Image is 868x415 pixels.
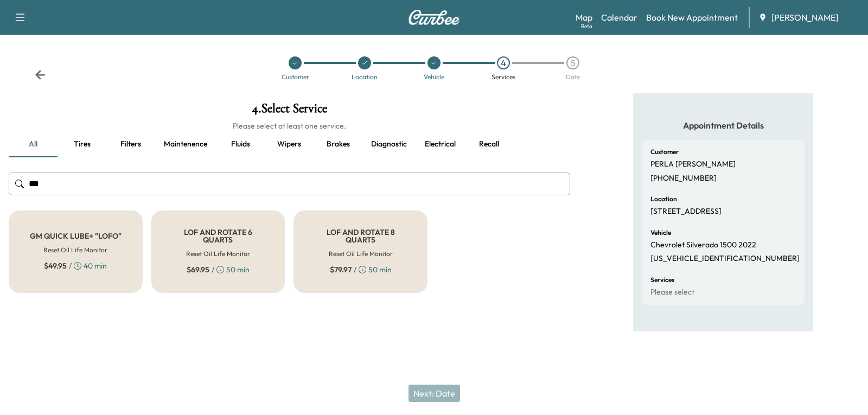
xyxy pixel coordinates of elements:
[9,131,58,157] button: all
[650,254,800,264] p: [US_VEHICLE_IDENTIFICATION_NUMBER]
[566,56,579,69] div: 5
[187,264,250,275] div: / 50 min
[650,240,756,250] p: Chevrolet Silverado 1500 2022
[311,228,410,244] h5: LOF AND ROTATE 8 QUARTS
[216,131,265,157] button: Fluids
[416,131,464,157] button: Electrical
[314,131,362,157] button: Brakes
[642,119,805,131] h5: Appointment Details
[35,69,46,80] div: Back
[44,260,107,271] div: / 40 min
[492,74,515,80] div: Services
[330,264,392,275] div: / 50 min
[44,260,67,271] span: $ 49.95
[408,10,460,25] img: Curbee Logo
[581,22,592,30] div: Beta
[650,159,736,169] p: PERLA [PERSON_NAME]
[9,102,570,120] h1: 4 . Select Service
[601,11,637,24] a: Calendar
[650,277,674,283] h6: Services
[155,131,216,157] button: Maintenence
[9,120,570,131] h6: Please select at least one service.
[650,229,671,236] h6: Vehicle
[497,56,510,69] div: 4
[282,74,309,80] div: Customer
[186,249,250,259] h6: Reset Oil Life Monitor
[58,131,106,157] button: Tires
[9,131,570,157] div: basic tabs example
[329,249,393,259] h6: Reset Oil Life Monitor
[352,74,378,80] div: Location
[30,232,122,240] h5: GM QUICK LUBE+ "LOFO"
[330,264,352,275] span: $ 79.97
[464,131,513,157] button: Recall
[576,11,592,24] a: MapBeta
[424,74,444,80] div: Vehicle
[650,149,679,155] h6: Customer
[646,11,738,24] a: Book New Appointment
[187,264,209,275] span: $ 69.95
[650,174,717,183] p: [PHONE_NUMBER]
[265,131,314,157] button: Wipers
[362,131,416,157] button: Diagnostic
[43,245,107,255] h6: Reset Oil Life Monitor
[566,74,580,80] div: Date
[650,207,722,216] p: [STREET_ADDRESS]
[650,196,677,202] h6: Location
[169,228,267,244] h5: LOF AND ROTATE 6 QUARTS
[106,131,155,157] button: Filters
[650,288,694,297] p: Please select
